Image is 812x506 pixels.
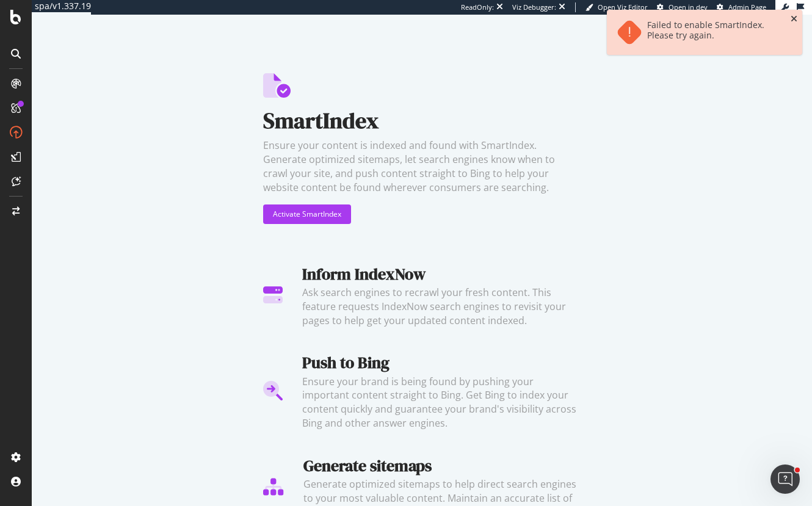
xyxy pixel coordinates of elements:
[512,2,556,12] div: Viz Debugger:
[302,286,581,328] div: Ask search engines to recrawl your fresh content. This feature requests IndexNow search engines t...
[263,263,283,328] img: Inform IndexNow
[657,2,708,12] a: Open in dev
[302,263,581,286] div: Inform IndexNow
[770,464,800,494] iframe: Intercom live chat
[273,209,341,219] div: Activate SmartIndex
[598,2,648,12] span: Open Viz Editor
[263,352,283,430] img: Push to Bing
[263,73,291,98] img: SmartIndex
[461,2,494,12] div: ReadOnly:
[263,204,351,224] button: Activate SmartIndex
[717,2,766,12] a: Admin Page
[303,455,581,477] div: Generate sitemaps
[791,15,797,23] div: close toast
[669,2,708,12] span: Open in dev
[728,2,766,12] span: Admin Page
[647,20,780,45] div: Failed to enable SmartIndex. Please try again.
[302,352,581,374] div: Push to Bing
[302,375,581,430] div: Ensure your brand is being found by pushing your important content straight to Bing. Get Bing to ...
[585,2,648,12] a: Open Viz Editor
[263,105,581,136] div: SmartIndex
[263,139,581,194] div: Ensure your content is indexed and found with SmartIndex. Generate optimized sitemaps, let search...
